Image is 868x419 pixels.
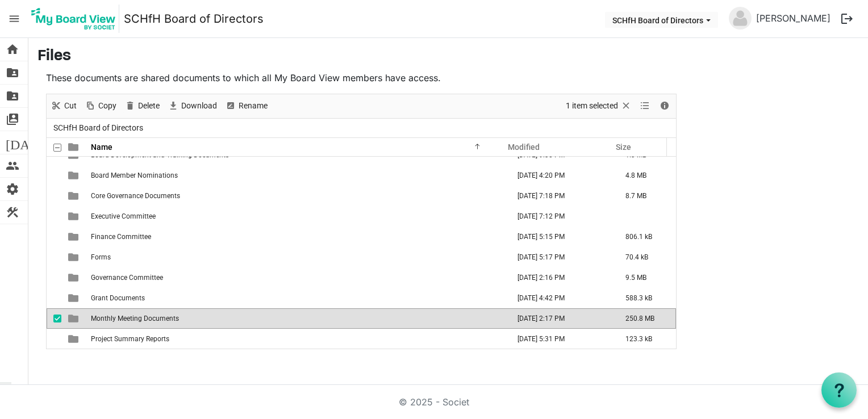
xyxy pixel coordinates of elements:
span: Monthly Meeting Documents [91,315,179,322]
span: Project Summary Reports [91,335,169,343]
span: Board Member Nominations [91,171,178,179]
div: Clear selection [562,94,636,118]
td: February 24, 2025 4:42 PM column header Modified [506,288,614,308]
td: checkbox [47,267,61,288]
td: checkbox [47,165,61,186]
td: October 12, 2025 2:17 PM column header Modified [506,308,614,329]
td: Finance Committee is template cell column header Name [87,227,506,247]
td: June 19, 2024 7:12 PM column header Modified [506,206,614,227]
div: View [636,94,655,118]
a: My Board View Logo [28,5,124,33]
span: Core Governance Documents [91,192,180,200]
td: Core Governance Documents is template cell column header Name [87,186,506,206]
td: checkbox [47,288,61,308]
td: is template cell column header type [61,247,87,267]
td: 123.3 kB is template cell column header Size [614,329,676,349]
td: is template cell column header type [61,267,87,288]
td: is template cell column header Size [614,206,676,227]
td: checkbox [47,227,61,247]
span: switch_account [6,108,19,131]
td: is template cell column header type [61,206,87,227]
td: checkbox [47,186,61,206]
div: Copy [81,94,120,118]
span: menu [3,8,25,30]
td: 9.5 MB is template cell column header Size [614,267,676,288]
span: Size [616,143,631,152]
span: home [6,38,19,61]
button: Rename [223,99,270,113]
span: Copy [97,99,118,113]
button: logout [835,7,859,31]
td: checkbox [47,247,61,267]
div: Delete [120,94,164,118]
td: Project Summary Reports is template cell column header Name [87,329,506,349]
button: Details [657,99,673,113]
div: Details [655,94,674,118]
td: 806.1 kB is template cell column header Size [614,227,676,247]
td: January 31, 2025 5:17 PM column header Modified [506,247,614,267]
td: is template cell column header type [61,308,87,329]
button: Copy [83,99,119,113]
span: Board Development and Training Documents [91,151,229,159]
td: checkbox [47,329,61,349]
span: Governance Committee [91,274,163,282]
td: checkbox [47,206,61,227]
button: SCHfH Board of Directors dropdownbutton [605,12,718,28]
td: is template cell column header type [61,165,87,186]
td: January 22, 2025 5:15 PM column header Modified [506,227,614,247]
span: folder_shared [6,61,19,84]
td: Board Member Nominations is template cell column header Name [87,165,506,186]
button: View dropdownbutton [638,99,652,113]
p: These documents are shared documents to which all My Board View members have access. [46,71,677,85]
button: Download [166,99,219,113]
span: Name [91,143,112,152]
td: is template cell column header type [61,288,87,308]
td: Forms is template cell column header Name [87,247,506,267]
span: Modified [508,143,540,152]
td: September 09, 2025 7:18 PM column header Modified [506,186,614,206]
td: 250.8 MB is template cell column header Size [614,308,676,329]
span: Cut [63,99,78,113]
img: My Board View Logo [28,5,119,33]
span: Executive Committee [91,212,156,220]
span: [DATE] [6,131,49,154]
td: April 21, 2025 5:31 PM column header Modified [506,329,614,349]
span: construction [6,201,19,224]
td: checkbox [47,308,61,329]
button: Selection [564,99,634,113]
td: 588.3 kB is template cell column header Size [614,288,676,308]
span: SCHfH Board of Directors [51,121,145,135]
td: 4.8 MB is template cell column header Size [614,165,676,186]
td: Monthly Meeting Documents is template cell column header Name [87,308,506,329]
span: Finance Committee [91,233,151,241]
td: Grant Documents is template cell column header Name [87,288,506,308]
a: SCHfH Board of Directors [124,7,264,30]
a: [PERSON_NAME] [752,7,835,30]
div: Rename [221,94,272,118]
img: no-profile-picture.svg [729,7,752,30]
span: folder_shared [6,85,19,107]
td: 70.4 kB is template cell column header Size [614,247,676,267]
span: people [6,154,19,177]
button: Cut [49,99,79,113]
span: Rename [237,99,269,113]
h3: Files [37,47,859,66]
td: is template cell column header type [61,186,87,206]
td: is template cell column header type [61,329,87,349]
div: Download [164,94,221,118]
span: 1 item selected [565,99,619,113]
span: Forms [91,253,111,261]
td: Governance Committee is template cell column header Name [87,267,506,288]
a: © 2025 - Societ [399,396,469,408]
td: October 12, 2025 2:16 PM column header Modified [506,267,614,288]
div: Cut [47,94,81,118]
span: Delete [137,99,161,113]
span: settings [6,178,19,200]
td: Executive Committee is template cell column header Name [87,206,506,227]
button: Delete [123,99,162,113]
span: Grant Documents [91,294,145,302]
td: is template cell column header type [61,227,87,247]
td: June 13, 2025 4:20 PM column header Modified [506,165,614,186]
td: 8.7 MB is template cell column header Size [614,186,676,206]
span: Download [180,99,218,113]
